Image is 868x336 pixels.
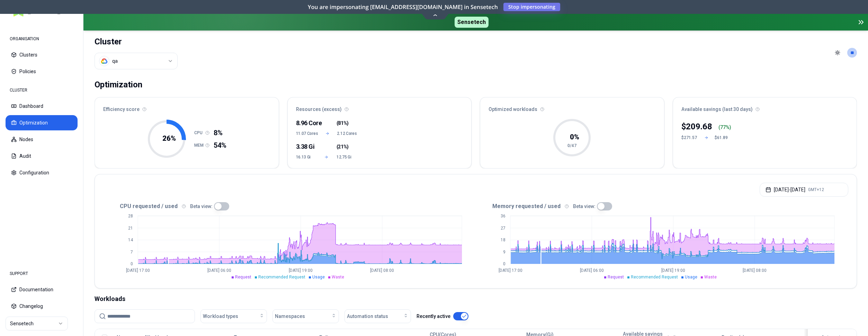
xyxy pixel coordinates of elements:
div: qa [112,58,118,64]
tspan: 9 [503,250,505,255]
tspan: 0/47 [567,143,576,148]
tspan: 0 [131,261,133,266]
div: ORGANISATION [6,32,78,46]
button: Audit [6,148,78,164]
tspan: 26 % [162,134,176,143]
button: Changelog [6,299,78,314]
tspan: 7 [131,250,133,255]
span: 16.13 Gi [296,154,316,160]
span: 54% [214,140,226,150]
button: Namespaces [272,309,339,323]
tspan: 27 [501,226,505,231]
span: GMT+12 [808,187,824,192]
span: Workload types [203,313,238,320]
tspan: [DATE] 08:00 [370,268,394,273]
button: Select a value [95,53,178,69]
img: gcp [101,58,108,64]
div: Available savings (last 30 days) [673,97,857,117]
span: ( ) [337,120,349,127]
p: 209.68 [686,121,712,132]
div: $ [681,121,712,132]
div: Resources (excess) [288,97,472,117]
tspan: 0 % [570,133,579,141]
span: Usage [685,275,697,279]
span: Waste [332,275,344,279]
button: Configuration [6,165,78,180]
span: Request [608,275,624,279]
span: 11.07 Cores [296,131,318,136]
span: Usage [312,275,325,279]
button: Workload types [200,309,267,323]
div: Optimization [95,78,142,92]
tspan: [DATE] 17:00 [126,268,150,273]
p: 77 [720,124,726,131]
button: Nodes [6,132,78,147]
div: Workloads [95,294,857,304]
span: 81% [338,120,347,127]
span: 12.75 Gi [337,154,357,160]
tspan: [DATE] 06:00 [580,268,604,273]
span: Waste [704,275,717,279]
tspan: [DATE] 08:00 [743,268,767,273]
button: Dashboard [6,98,78,114]
tspan: [DATE] 06:00 [207,268,231,273]
div: 3.38 Gi [296,142,316,152]
span: 21% [338,143,347,150]
div: $271.57 [681,135,698,140]
h1: MEM [194,143,205,148]
button: Documentation [6,282,78,297]
div: CPU requested / used [103,202,476,210]
div: Optimized workloads [480,97,664,117]
div: CLUSTER [6,83,78,97]
tspan: [DATE] 19:00 [661,268,685,273]
div: ( %) [718,124,731,131]
tspan: [DATE] 17:00 [499,268,522,273]
button: [DATE]-[DATE]GMT+12 [760,183,848,197]
tspan: 36 [501,214,505,218]
span: Recommended Request [258,275,305,279]
tspan: 21 [128,226,133,231]
span: Automation status [347,313,388,320]
tspan: [DATE] 19:00 [289,268,313,273]
label: Beta view: [573,204,596,209]
span: Sensetech [455,17,489,28]
div: 8.96 Core [296,118,316,128]
span: 8% [214,128,226,138]
div: $61.89 [715,135,731,140]
label: Recently active [417,314,450,319]
button: Optimization [6,115,78,130]
span: Namespaces [275,313,305,320]
label: Beta view: [190,204,213,209]
div: Efficiency score [95,97,279,117]
tspan: 28 [128,214,133,218]
div: Memory requested / used [476,202,848,210]
button: Policies [6,64,78,79]
tspan: 14 [128,238,133,242]
tspan: 18 [501,238,505,242]
tspan: 0 [503,261,505,266]
h1: CPU [194,130,205,136]
h1: Cluster [95,36,178,47]
button: Clusters [6,47,78,62]
span: Request [235,275,251,279]
span: Recommended Request [631,275,678,279]
button: Automation status [344,309,411,323]
span: 2.12 Cores [337,131,357,136]
div: SUPPORT [6,267,78,281]
span: ( ) [337,143,349,150]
